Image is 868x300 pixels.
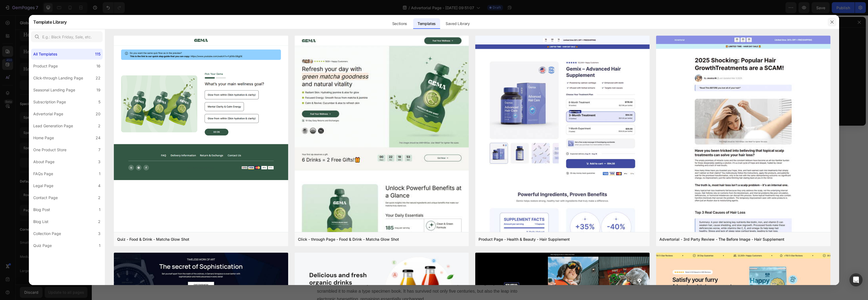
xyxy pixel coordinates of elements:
[352,208,398,215] div: CHECK AVAILABILITY
[280,111,309,116] div: Drop element here
[33,194,58,201] div: Contact Page
[99,242,100,249] div: 1
[659,236,784,243] div: Advertorial - 3rd Party Review - The Before Image - Hair Supplement
[31,31,103,42] input: E.g.: Black Friday, Sale, etc.
[33,111,63,117] div: Advertorial Page
[98,159,100,165] div: 3
[117,236,189,243] div: Quiz - Food & Drink - Matcha Glow Shot
[33,171,53,177] div: FAQs Page
[33,218,48,225] div: Blog List
[96,75,100,81] div: 22
[239,200,324,223] p: Significant sleep improvement to maintain your positive energy every day.
[849,273,863,286] div: Open Intercom Messenger
[33,87,75,93] div: Seasonal Landing Page
[33,206,50,213] div: Blog Post
[33,51,57,57] div: All Templates
[33,99,66,105] div: Subscription Page
[441,18,474,29] div: Saved Library
[33,15,67,29] h2: Template Library
[365,47,431,180] img: Alt Image
[98,99,100,105] div: 5
[33,135,54,141] div: Home Page
[225,1,431,24] p: Jeg hadde alltid trodd at fotterapeuter bare var for alvorlige fotproblemer, men det viser seg at...
[98,123,100,129] div: 2
[298,236,399,243] div: Click - through Page - Food & Drink - Matcha Glow Shot
[95,51,100,57] div: 115
[33,242,52,249] div: Quiz Page
[225,25,431,41] p: Tilbake til TV-programmet – fotterapeuten het [PERSON_NAME], hun holder til i [US_STATE] og ble i...
[99,171,100,177] div: 1
[413,18,440,29] div: Templates
[98,218,100,225] div: 2
[33,159,54,165] div: About Page
[98,194,100,201] div: 2
[98,147,100,153] div: 7
[98,230,100,237] div: 3
[479,236,570,243] div: Product Page - Health & Beauty - Hair Supplement
[388,18,412,29] div: Sections
[225,244,431,252] p: 1. [Heading 3] Description of product benefits 1
[33,63,58,69] div: Product Page
[98,183,100,189] div: 4
[114,36,288,180] img: quiz-1.png
[96,111,100,117] div: 20
[339,204,418,219] button: CHECK AVAILABILITY
[96,135,100,141] div: 24
[96,63,100,69] div: 16
[33,183,53,189] div: Legal Page
[33,147,66,153] div: One Product Store
[99,206,100,213] div: 1
[96,87,100,93] div: 19
[33,123,73,129] div: Lead Generation Page
[33,75,83,81] div: Click-through Landing Page
[33,230,61,237] div: Collection Page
